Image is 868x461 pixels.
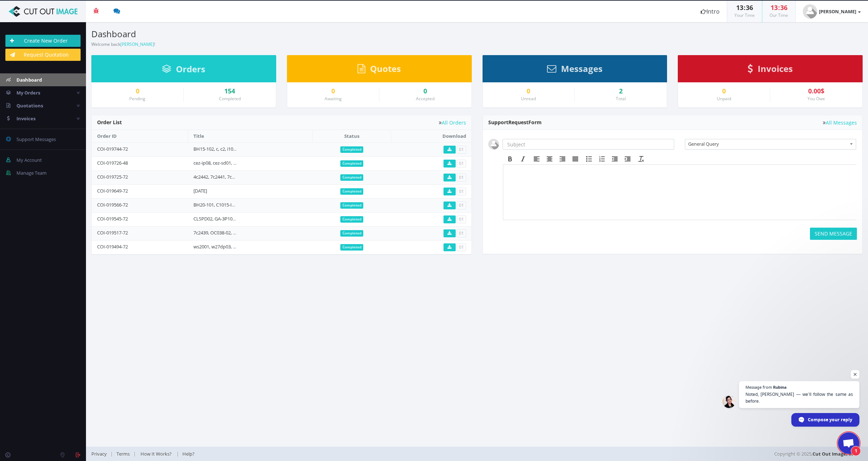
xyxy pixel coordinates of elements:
span: Orders [176,63,205,75]
a: 7c2439, OC038-02, OC180-01-update, WS1018, WS1027, WS1115, WS1190, WS1646 [193,229,365,236]
a: Help? [179,451,198,457]
span: Manage Team [16,170,47,176]
a: Orders [162,67,205,74]
a: All Orders [439,120,466,125]
small: Completed [219,96,241,102]
span: Completed [340,146,364,153]
div: Align right [556,154,569,164]
span: 1 [851,446,861,456]
small: Total [616,96,626,102]
span: Support Form [488,119,542,126]
span: Invoices [758,63,793,74]
th: Title [188,130,313,142]
a: 0 [97,88,178,95]
a: Request Quotation [5,49,81,61]
a: All Messages [823,120,857,125]
div: 0.00$ [776,88,857,95]
span: Messages [561,63,603,74]
a: 0 [488,88,569,95]
div: Align center [543,154,556,164]
a: COI-019566-72 [97,202,128,208]
span: 13 [736,3,743,12]
small: Accepted [416,96,435,102]
div: Numbered list [595,154,608,164]
button: SEND MESSAGE [810,228,857,240]
span: Support Messages [16,136,56,142]
a: 154 [189,88,270,95]
small: Pending [129,96,145,102]
iframe: Rich Text Area. Press ALT-F9 for menu. Press ALT-F10 for toolbar. Press ALT-0 for help [503,165,857,220]
th: Download [391,130,471,142]
a: Cut Out Image, Inc. [812,451,857,457]
span: My Account [16,157,42,163]
img: Cut Out Image [5,6,81,17]
small: Welcome back ! [91,41,155,47]
a: CLSPD02, GA-3P102, GA-3P103, I, i1276, ws1339, [193,215,293,222]
a: Privacy [91,451,110,457]
a: COI-019649-72 [97,188,128,194]
small: Unread [521,96,536,102]
span: Completed [340,230,364,237]
a: [PERSON_NAME] [796,1,868,22]
a: Quotes [358,67,401,73]
a: BH15-102, c, c2, i1043, WN32SP01, ws, ws1809sp [193,146,294,152]
img: user_default.jpg [803,4,817,19]
a: ws2001, w27dp03, ss1111, ga-1p101, CESPD02 [193,243,290,250]
span: Request [508,119,528,126]
span: : [743,3,746,12]
span: General Query [688,139,847,149]
a: Messages [547,67,603,73]
a: cez-ip08, cez-sd01, ds2402, oc45sp01, sg2460, wn3203sp [193,160,311,166]
a: COI-019744-72 [97,146,128,152]
div: Open chat [838,432,859,454]
span: 13 [771,3,778,12]
a: 0 [684,88,764,95]
span: : [778,3,780,12]
a: COI-019545-72 [97,215,128,222]
span: Quotations [16,102,43,109]
a: How It Works? [136,451,176,457]
input: Subject [503,139,675,150]
a: 4c2442, 7c2441, 7c2443, 7c2444, 7c2445 [193,174,275,180]
a: COI-019517-72 [97,229,128,236]
span: Compose your reply [808,413,852,426]
small: Your Time [734,12,755,18]
th: Order ID [92,130,188,142]
small: Awaiting [325,96,342,102]
small: You Owe [807,96,825,102]
h3: Dashboard [91,29,472,39]
a: Terms [113,451,133,457]
div: Align left [530,154,543,164]
div: Decrease indent [608,154,621,164]
div: | | | [91,447,605,461]
a: 0 [293,88,374,95]
div: Italic [517,154,529,164]
span: How It Works? [140,451,172,457]
span: Completed [340,188,364,195]
span: Noted, [PERSON_NAME] — we’ll follow the same as before. [745,391,853,404]
div: Clear formatting [635,154,648,164]
div: Bold [504,154,517,164]
span: Order List [97,119,122,126]
a: [DATE] [193,188,207,194]
div: 2 [580,88,661,95]
a: COI-019726-48 [97,160,128,166]
span: My Orders [16,89,40,96]
a: BH20-101, C1015-IP, C2045-IP, CEZ-IP07, OC061-01, OC100-01, WS1366, WS1501SP, WS2001IP [193,202,386,208]
a: COI-019494-72 [97,243,128,250]
span: Copyright © 2025, [774,450,857,457]
a: 0 [385,88,466,95]
th: Status [312,130,391,142]
strong: [PERSON_NAME] [819,8,856,15]
span: Invoices [16,115,35,122]
span: Completed [340,216,364,223]
span: Completed [340,174,364,181]
div: Bullet list [582,154,595,164]
div: Justify [569,154,582,164]
span: 36 [780,3,787,12]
